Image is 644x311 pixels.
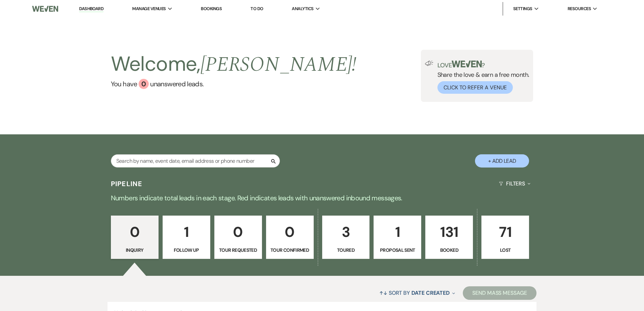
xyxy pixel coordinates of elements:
p: 0 [115,221,154,243]
span: Manage Venues [132,5,166,12]
img: Weven Logo [32,2,58,16]
button: Send Mass Message [463,286,536,300]
p: Tour Confirmed [270,246,309,254]
a: 131Booked [425,216,473,259]
span: [PERSON_NAME] ! [200,49,357,80]
p: Proposal Sent [378,246,417,254]
div: 0 [139,79,149,89]
p: 0 [270,221,309,243]
p: Toured [327,246,365,254]
p: 1 [378,221,417,243]
button: Filters [496,175,533,193]
h3: Pipeline [111,179,143,188]
p: 1 [167,221,206,243]
a: 1Follow Up [163,216,210,259]
button: Sort By Date Created [377,284,458,302]
p: Love ? [437,61,529,68]
p: Lost [486,246,525,254]
button: Click to Refer a Venue [437,81,513,94]
p: Tour Requested [219,246,258,254]
a: 0Inquiry [111,216,159,259]
a: 3Toured [322,216,370,259]
span: ↑↓ [379,289,387,296]
div: Share the love & earn a free month. [433,61,529,94]
a: 0Tour Confirmed [266,216,314,259]
p: 3 [327,221,365,243]
a: 1Proposal Sent [374,216,421,259]
a: 71Lost [481,216,529,259]
a: You have 0 unanswered leads. [111,79,357,89]
a: Dashboard [79,6,103,12]
img: weven-logo-green.svg [452,61,482,67]
button: + Add Lead [475,154,529,168]
span: Date Created [411,289,450,296]
a: 0Tour Requested [214,216,262,259]
p: Numbers indicate total leads in each stage. Red indicates leads with unanswered inbound messages. [79,193,566,203]
p: Inquiry [115,246,154,254]
p: 71 [486,221,525,243]
span: Analytics [292,5,313,12]
a: Bookings [201,6,222,12]
span: Resources [568,5,591,12]
p: Follow Up [167,246,206,254]
p: 0 [219,221,258,243]
input: Search by name, event date, email address or phone number [111,154,280,168]
p: 131 [430,221,469,243]
img: loud-speaker-illustration.svg [425,61,433,66]
a: To Do [251,6,263,12]
p: Booked [430,246,469,254]
span: Settings [513,5,532,12]
h2: Welcome, [111,50,357,79]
